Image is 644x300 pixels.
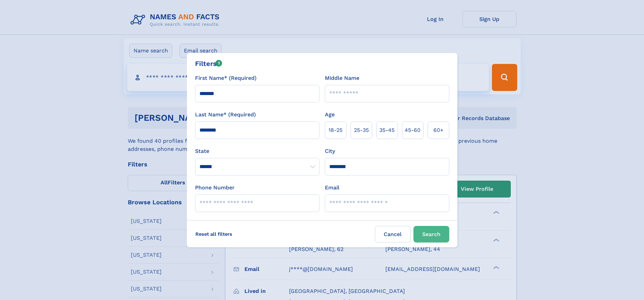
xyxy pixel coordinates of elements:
[413,226,449,243] button: Search
[329,126,342,134] span: 18‑25
[195,147,319,155] label: State
[433,126,444,134] span: 60+
[325,74,359,82] label: Middle Name
[195,184,235,192] label: Phone Number
[195,74,257,82] label: First Name* (Required)
[325,147,335,155] label: City
[325,111,335,119] label: Age
[195,111,256,119] label: Last Name* (Required)
[405,126,421,134] span: 45‑60
[191,226,237,242] label: Reset all filters
[354,126,369,134] span: 25‑35
[325,184,339,192] label: Email
[195,59,222,69] div: Filters
[379,126,395,134] span: 35‑45
[375,226,411,243] label: Cancel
